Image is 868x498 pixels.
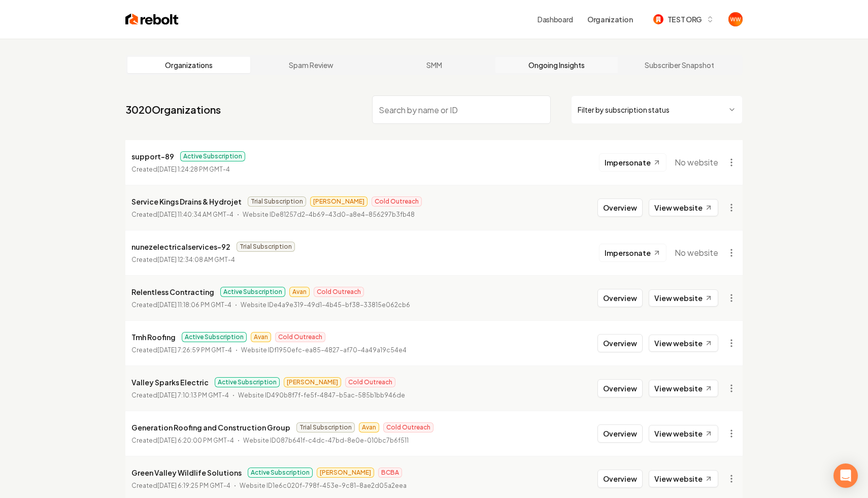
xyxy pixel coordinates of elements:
img: TEST ORG [653,14,663,24]
p: Created [131,300,231,310]
time: [DATE] 12:34:08 AM GMT-4 [157,256,235,263]
span: No website [675,156,718,169]
span: Cold Outreach [383,422,433,433]
span: Impersonate [605,157,651,168]
p: Created [131,164,230,175]
button: Open user button [728,12,743,26]
p: Website ID e81257d2-4b69-43d0-a8e4-856297b3fb48 [243,210,415,220]
a: Spam Review [250,57,373,73]
time: [DATE] 7:26:59 PM GMT-4 [157,346,232,354]
a: Organizations [127,57,250,73]
p: Service Kings Drains & Hydrojet [131,195,242,208]
a: View website [649,380,718,397]
time: [DATE] 7:10:13 PM GMT-4 [157,391,229,399]
p: Website ID 087b641f-c4dc-47bd-8e0e-010bc7b6f511 [243,436,409,446]
span: Active Subscription [220,287,285,297]
button: Overview [597,379,643,397]
time: [DATE] 11:18:06 PM GMT-4 [157,301,231,309]
p: Created [131,436,234,446]
p: Generation Roofing and Construction Group [131,421,290,434]
p: Created [131,255,235,265]
span: Active Subscription [248,468,313,478]
span: Cold Outreach [275,332,325,342]
button: Organization [581,10,639,28]
img: Rebolt Logo [125,12,179,26]
a: View website [649,425,718,442]
button: Impersonate [599,153,666,172]
span: Active Subscription [182,332,247,342]
a: View website [649,470,718,487]
span: No website [675,247,718,259]
p: Created [131,345,232,355]
span: BCBA [378,468,402,478]
p: nunezelectricalservices-92 [131,241,230,253]
span: Cold Outreach [314,287,364,297]
time: [DATE] 6:19:25 PM GMT-4 [157,482,230,489]
span: Avan [359,422,379,433]
input: Search by name or ID [372,95,551,124]
a: SMM [373,57,495,73]
p: Created [131,210,233,220]
span: Active Subscription [215,377,280,387]
span: TEST ORG [667,14,702,25]
p: Website ID f1950efc-ea85-4827-af70-4a49a19c54e4 [241,345,407,355]
button: Overview [597,470,643,488]
span: [PERSON_NAME] [284,377,341,387]
p: Created [131,390,229,401]
img: Will Wallace [728,12,743,26]
a: Ongoing Insights [495,57,618,73]
p: support-89 [131,150,174,162]
span: Cold Outreach [372,196,422,207]
p: Green Valley Wildlife Solutions [131,467,242,479]
a: Dashboard [538,14,573,24]
a: 3020Organizations [125,103,221,117]
button: Impersonate [599,244,666,262]
a: View website [649,335,718,352]
span: [PERSON_NAME] [310,196,368,207]
span: Trial Subscription [296,422,355,433]
span: Avan [289,287,310,297]
button: Overview [597,424,643,443]
span: Impersonate [605,248,651,258]
span: Trial Subscription [248,196,306,207]
button: Overview [597,198,643,217]
div: Open Intercom Messenger [833,463,858,488]
a: View website [649,199,718,216]
time: [DATE] 11:40:34 AM GMT-4 [157,211,233,218]
p: Website ID 490b8f7f-fe5f-4847-b5ac-585b1bb946de [238,390,405,401]
p: Website ID 1e6c020f-798f-453e-9c81-8ae2d05a2eea [240,481,407,491]
p: Created [131,481,230,491]
span: Active Subscription [180,151,245,161]
p: Valley Sparks Electric [131,376,209,388]
time: [DATE] 6:20:00 PM GMT-4 [157,437,234,444]
button: Overview [597,334,643,352]
p: Website ID e4a9e319-49d1-4b45-bf38-33815e062cb6 [241,300,410,310]
time: [DATE] 1:24:28 PM GMT-4 [157,165,230,173]
p: Tmh Roofing [131,331,176,343]
button: Overview [597,289,643,307]
span: Avan [251,332,271,342]
span: Cold Outreach [345,377,395,387]
span: Trial Subscription [237,242,295,252]
span: [PERSON_NAME] [317,468,374,478]
a: Subscriber Snapshot [618,57,741,73]
a: View website [649,289,718,307]
p: Relentless Contracting [131,286,214,298]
